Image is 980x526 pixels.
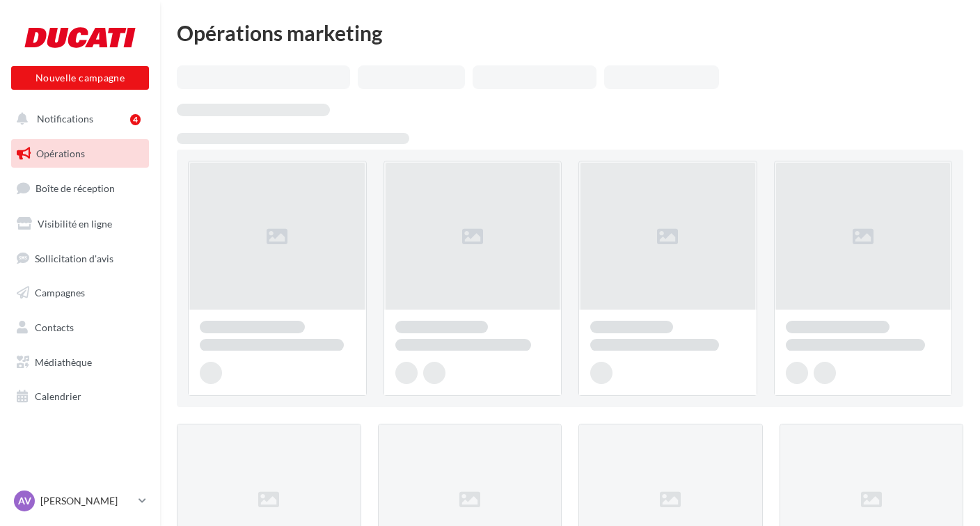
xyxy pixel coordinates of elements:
div: Opérations marketing [177,22,963,43]
span: Calendrier [35,390,81,402]
a: AV [PERSON_NAME] [11,488,149,514]
span: Opérations [36,148,85,159]
p: [PERSON_NAME] [40,494,133,508]
a: Boîte de réception [8,173,152,203]
button: Nouvelle campagne [11,66,149,90]
span: Médiathèque [35,356,92,368]
button: Notifications 4 [8,104,146,134]
span: Contacts [35,321,74,333]
a: Contacts [8,313,152,342]
span: Visibilité en ligne [38,218,112,230]
a: Calendrier [8,382,152,411]
span: Campagnes [35,287,85,298]
span: AV [18,494,31,508]
a: Campagnes [8,278,152,308]
a: Médiathèque [8,348,152,377]
span: Sollicitation d'avis [35,252,113,264]
span: Boîte de réception [35,182,115,194]
div: 4 [130,114,141,125]
span: Notifications [37,113,93,125]
a: Visibilité en ligne [8,209,152,239]
a: Sollicitation d'avis [8,244,152,273]
a: Opérations [8,139,152,168]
